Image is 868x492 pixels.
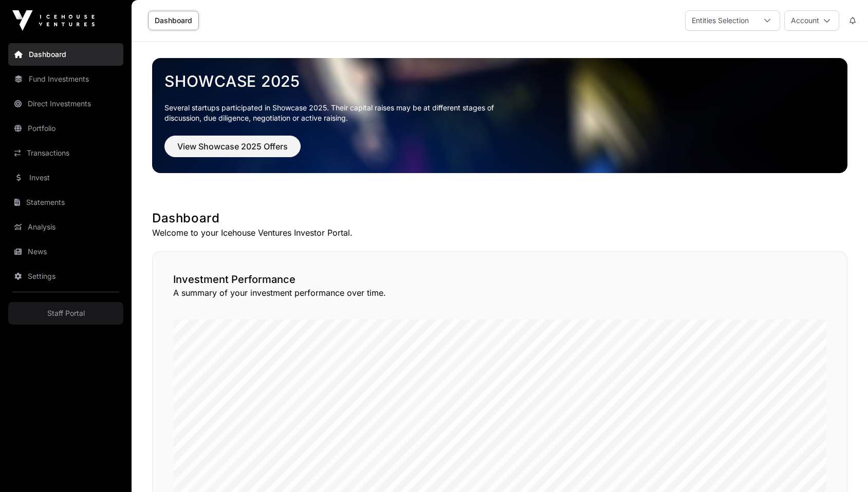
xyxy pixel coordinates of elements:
[173,287,826,299] p: A summary of your investment performance over time.
[164,146,301,156] a: View Showcase 2025 Offers
[164,72,835,90] a: Showcase 2025
[8,166,123,189] a: Invest
[177,140,288,153] span: View Showcase 2025 Offers
[152,58,847,173] img: Showcase 2025
[8,142,123,164] a: Transactions
[8,68,123,90] a: Fund Investments
[8,43,123,66] a: Dashboard
[148,11,199,30] a: Dashboard
[8,302,123,325] a: Staff Portal
[8,92,123,115] a: Direct Investments
[8,216,123,238] a: Analysis
[686,11,755,30] div: Entities Selection
[12,10,95,31] img: Icehouse Ventures Logo
[784,10,839,31] button: Account
[8,265,123,288] a: Settings
[173,272,826,287] h2: Investment Performance
[164,136,301,157] button: View Showcase 2025 Offers
[152,210,847,226] h1: Dashboard
[164,103,510,123] p: Several startups participated in Showcase 2025. Their capital raises may be at different stages o...
[8,240,123,263] a: News
[152,226,847,239] p: Welcome to your Icehouse Ventures Investor Portal.
[8,117,123,140] a: Portfolio
[8,191,123,214] a: Statements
